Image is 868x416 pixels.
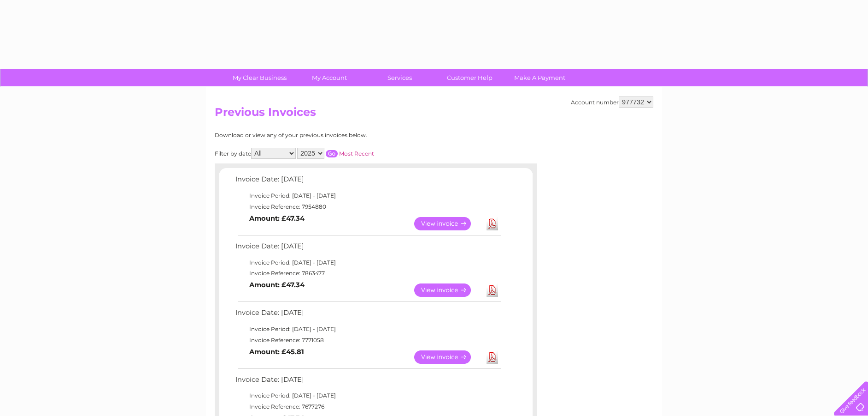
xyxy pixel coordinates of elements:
[432,69,508,86] a: Customer Help
[414,283,482,297] a: View
[292,69,368,86] a: My Account
[233,390,503,401] td: Invoice Period: [DATE] - [DATE]
[249,281,305,289] b: Amount: £47.34
[414,217,482,230] a: View
[215,106,653,123] h2: Previous Invoices
[215,148,457,159] div: Filter by date
[414,350,482,364] a: View
[487,350,498,364] a: Download
[233,335,503,346] td: Invoice Reference: 7771058
[233,268,503,279] td: Invoice Reference: 7863477
[487,217,498,230] a: Download
[233,201,503,212] td: Invoice Reference: 7954880
[339,150,374,157] a: Most Recent
[222,69,298,86] a: My Clear Business
[233,307,503,324] td: Invoice Date: [DATE]
[233,374,503,391] td: Invoice Date: [DATE]
[233,324,503,335] td: Invoice Period: [DATE] - [DATE]
[362,69,438,86] a: Services
[249,348,304,356] b: Amount: £45.81
[233,190,503,201] td: Invoice Period: [DATE] - [DATE]
[233,257,503,268] td: Invoice Period: [DATE] - [DATE]
[233,173,503,190] td: Invoice Date: [DATE]
[502,69,578,86] a: Make A Payment
[233,240,503,257] td: Invoice Date: [DATE]
[571,96,653,108] div: Account number
[233,401,503,412] td: Invoice Reference: 7677276
[487,283,498,297] a: Download
[249,214,305,223] b: Amount: £47.34
[215,132,457,139] div: Download or view any of your previous invoices below.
